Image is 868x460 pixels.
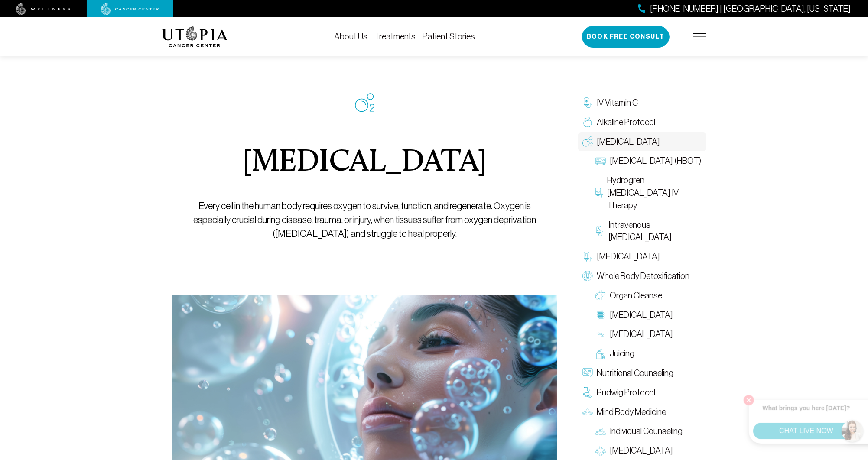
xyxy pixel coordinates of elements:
[597,270,690,282] span: Whole Body Detoxification
[595,349,606,359] img: Juicing
[650,3,851,15] span: [PHONE_NUMBER] | [GEOGRAPHIC_DATA], [US_STATE]
[355,93,374,112] img: icon
[582,252,593,262] img: Chelation Therapy
[610,155,702,167] span: [MEDICAL_DATA] (HBOT)
[597,250,660,263] span: [MEDICAL_DATA]
[578,363,706,383] a: Nutritional Counseling
[638,3,851,15] a: [PHONE_NUMBER] | [GEOGRAPHIC_DATA], [US_STATE]
[582,271,593,281] img: Whole Body Detoxification
[595,156,606,166] img: Hyperbaric Oxygen Therapy (HBOT)
[578,93,706,113] a: IV Vitamin C
[610,347,635,360] span: Juicing
[591,344,706,363] a: Juicing
[595,188,603,198] img: Hydrogren Peroxide IV Therapy
[597,116,656,129] span: Alkaline Protocol
[597,406,666,418] span: Mind Body Medicine
[597,136,660,148] span: [MEDICAL_DATA]
[192,199,537,241] p: Every cell in the human body requires oxygen to survive, function, and regenerate. Oxygen is espe...
[610,444,673,457] span: [MEDICAL_DATA]
[162,26,228,47] img: logo
[582,387,593,398] img: Budwig Protocol
[578,266,706,286] a: Whole Body Detoxification
[597,386,656,399] span: Budwig Protocol
[578,402,706,422] a: Mind Body Medicine
[608,219,702,244] span: Intravenous [MEDICAL_DATA]
[597,367,674,379] span: Nutritional Counseling
[591,324,706,344] a: [MEDICAL_DATA]
[595,290,606,301] img: Organ Cleanse
[578,113,706,132] a: Alkaline Protocol
[591,421,706,441] a: Individual Counseling
[374,32,416,41] a: Treatments
[595,329,606,340] img: Lymphatic Massage
[582,368,593,378] img: Nutritional Counseling
[578,247,706,266] a: [MEDICAL_DATA]
[610,289,663,302] span: Organ Cleanse
[595,310,606,320] img: Colon Therapy
[591,171,706,215] a: Hydrogren [MEDICAL_DATA] IV Therapy
[582,26,670,48] button: Book Free Consult
[595,426,606,437] img: Individual Counseling
[597,97,638,109] span: IV Vitamin C
[693,33,706,40] img: icon-hamburger
[16,3,71,15] img: wellness
[578,383,706,402] a: Budwig Protocol
[595,226,605,236] img: Intravenous Ozone Therapy
[582,117,593,127] img: Alkaline Protocol
[591,286,706,305] a: Organ Cleanse
[607,174,702,211] span: Hydrogren [MEDICAL_DATA] IV Therapy
[243,147,487,178] h1: [MEDICAL_DATA]
[591,151,706,171] a: [MEDICAL_DATA] (HBOT)
[591,305,706,325] a: [MEDICAL_DATA]
[591,215,706,247] a: Intravenous [MEDICAL_DATA]
[582,97,593,108] img: IV Vitamin C
[101,3,159,15] img: cancer center
[595,446,606,456] img: Group Therapy
[578,132,706,152] a: [MEDICAL_DATA]
[334,32,367,41] a: About Us
[423,32,475,41] a: Patient Stories
[582,407,593,417] img: Mind Body Medicine
[582,136,593,147] img: Oxygen Therapy
[610,309,673,321] span: [MEDICAL_DATA]
[610,425,683,437] span: Individual Counseling
[610,328,673,340] span: [MEDICAL_DATA]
